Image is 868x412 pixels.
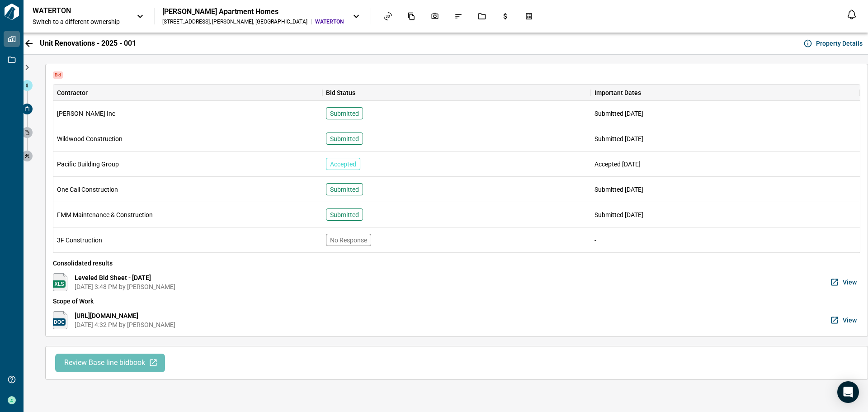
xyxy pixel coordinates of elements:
[326,234,371,246] div: No Response
[57,236,102,245] span: 3F Construction
[326,158,360,170] div: Accepted
[837,381,859,403] div: Open Intercom Messenger
[425,9,444,24] div: Photos
[594,110,643,117] span: Submitted [DATE]
[378,9,397,24] div: Asset View
[326,133,363,145] div: Submitted
[33,6,114,15] p: WATERTON
[57,185,118,194] span: One Call Construction
[402,9,421,24] div: Documents
[326,85,355,101] div: Bid Status
[57,134,123,143] span: Wildwood Construction
[53,71,63,79] span: Bid
[57,85,88,101] div: Contractor
[594,161,641,168] span: Accepted [DATE]
[75,311,175,320] span: [URL][DOMAIN_NAME]
[594,211,643,218] span: Submitted [DATE]
[75,273,175,282] span: Leveled Bid Sheet - [DATE]
[844,7,859,22] button: Open notification feed
[64,358,145,368] span: Review Base line bidbook
[57,109,115,118] span: [PERSON_NAME] Inc
[594,85,641,101] div: Important Dates
[53,273,67,291] img: https://docs.google.com/spreadsheets/d/1iWLL3Mokh96MMzx8njl7YWFZIgG-FCaB74Vlmei1M4M
[75,282,175,291] span: [DATE] 3:48 PM by [PERSON_NAME]
[33,17,127,26] span: Switch to a different ownership
[326,208,363,221] div: Submitted
[53,297,860,306] span: Scope of Work
[40,39,136,48] span: Unit Renovations - 2025 - 001
[326,183,363,195] div: Submitted
[162,7,344,16] div: [PERSON_NAME] Apartment Homes
[57,160,119,169] span: Pacific Building Group
[75,320,175,329] span: [DATE] 4:32 PM by [PERSON_NAME]
[594,237,596,244] span: -
[53,259,860,268] span: Consolidated results
[326,107,363,119] div: Submitted
[802,36,866,51] button: Property Details
[594,135,643,142] span: Submitted [DATE]
[322,85,591,101] div: Bid Status
[162,18,307,25] div: [STREET_ADDRESS] , [PERSON_NAME] , [GEOGRAPHIC_DATA]
[449,9,468,24] div: Issues & Info
[496,9,515,24] div: Budgets
[472,9,491,24] div: Jobs
[828,273,860,291] button: View
[519,9,538,24] div: Takeoff Center
[591,85,860,101] div: Important Dates
[55,354,165,372] button: Review Base line bidbook
[315,18,344,25] span: WATERTON
[828,311,860,329] button: View
[57,210,153,219] span: FMM Maintenance & Construction
[53,311,67,329] img: https://docs.google.com/document/d/16hJkmOxpG0cSF-I7tw2BHeXpn6BkBcHy
[53,85,322,101] div: Contractor
[594,186,643,193] span: Submitted [DATE]
[843,316,857,325] span: View
[843,278,857,287] span: View
[816,39,863,48] span: Property Details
